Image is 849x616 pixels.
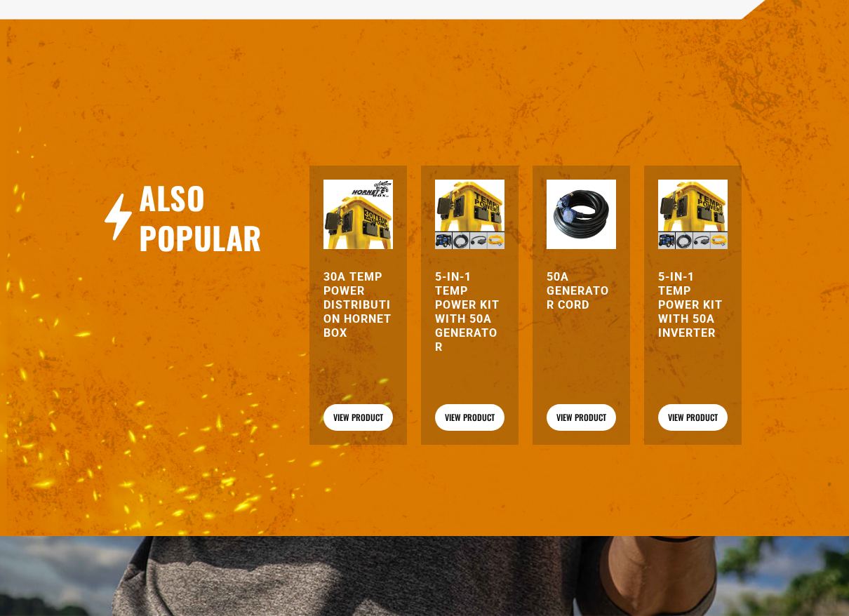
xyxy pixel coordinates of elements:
[547,404,616,431] a: View Product
[658,270,728,340] a: 5-in-1 Temp Power Kit with 50A Inverter
[435,180,504,249] img: 5-in-1 Temp Power Kit with 50A Generator
[658,180,728,249] img: 5-in-1 Temp Power Kit with 50A Inverter
[139,178,272,257] h2: Also Popular
[658,404,728,431] a: View Product
[435,404,504,431] a: View Product
[323,404,393,431] a: View Product
[435,270,504,354] a: 5-in-1 Temp Power Kit with 50A Generator
[323,270,393,340] a: 30A Temp Power Distribution Hornet Box
[547,180,616,249] img: 50A Generator Cord
[547,270,616,312] a: 50A Generator Cord
[323,180,393,249] img: 30A Temp Power Distribution Hornet Box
